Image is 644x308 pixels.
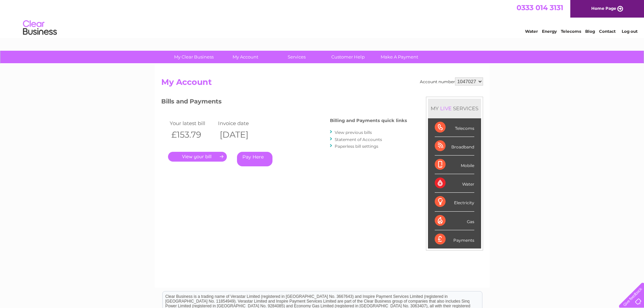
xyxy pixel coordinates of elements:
[168,128,217,142] th: £153.79
[161,77,483,90] h2: My Account
[372,51,427,63] a: Make A Payment
[542,29,557,34] a: Energy
[330,118,407,123] h4: Billing and Payments quick links
[168,152,227,162] a: .
[428,99,481,118] div: MY SERVICES
[622,29,638,34] a: Log out
[585,29,595,34] a: Blog
[517,3,563,12] a: 0333 014 3131
[23,18,57,38] img: logo.png
[335,130,372,135] a: View previous bills
[216,119,265,128] td: Invoice date
[435,230,474,248] div: Payments
[168,119,217,128] td: Your latest bill
[237,152,272,166] a: Pay Here
[435,137,474,156] div: Broadband
[435,118,474,137] div: Telecoms
[335,137,382,142] a: Statement of Accounts
[216,128,265,142] th: [DATE]
[163,4,482,33] div: Clear Business is a trading name of Verastar Limited (registered in [GEOGRAPHIC_DATA] No. 3667643...
[435,193,474,211] div: Electricity
[420,77,483,86] div: Account number
[161,97,407,109] h3: Bills and Payments
[269,51,325,63] a: Services
[335,144,378,149] a: Paperless bill settings
[217,51,273,63] a: My Account
[439,105,453,112] div: LIVE
[525,29,538,34] a: Water
[435,174,474,193] div: Water
[166,51,222,63] a: My Clear Business
[435,156,474,174] div: Mobile
[561,29,581,34] a: Telecoms
[435,212,474,230] div: Gas
[320,51,376,63] a: Customer Help
[599,29,616,34] a: Contact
